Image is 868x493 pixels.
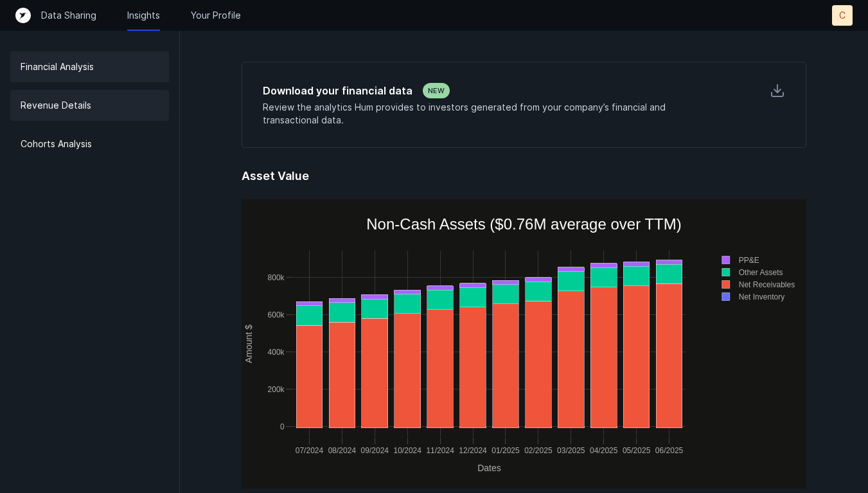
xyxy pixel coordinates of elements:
[242,168,806,199] h5: Asset Value
[41,9,96,22] a: Data Sharing
[428,85,445,96] p: NEW
[832,5,853,26] button: C
[127,9,160,22] a: Insights
[839,9,846,22] p: C
[263,101,696,127] p: Review the analytics Hum provides to investors generated from your company’s financial and transa...
[191,9,241,22] a: Your Profile
[10,129,169,159] a: Cohorts Analysis
[21,98,91,113] p: Revenue Details
[263,83,412,98] h5: Download your financial data
[10,90,169,121] a: Revenue Details
[21,136,92,152] p: Cohorts Analysis
[10,51,169,82] a: Financial Analysis
[21,59,94,75] p: Financial Analysis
